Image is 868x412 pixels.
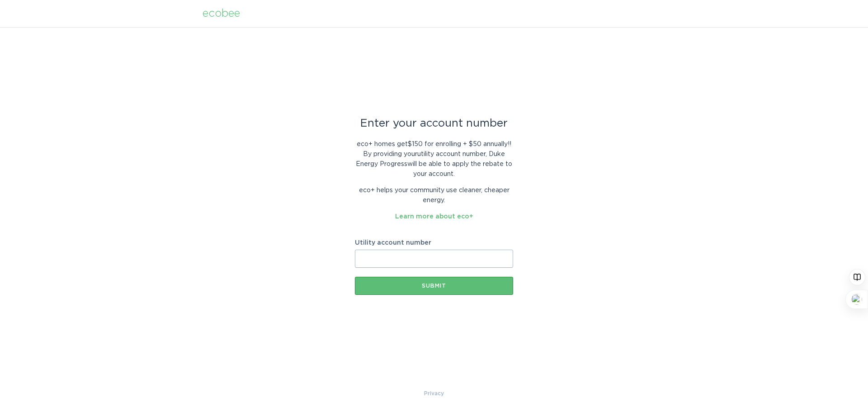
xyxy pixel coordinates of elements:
[424,388,444,398] a: Privacy Policy & Terms of Use
[355,118,513,128] div: Enter your account number
[355,240,513,246] label: Utility account number
[395,213,473,220] a: Learn more about eco+
[355,185,513,205] p: eco+ helps your community use cleaner, cheaper energy.
[203,9,240,19] div: ecobee
[359,283,509,289] div: Submit
[355,139,513,179] p: eco+ homes get $150 for enrolling + $50 annually! ! By providing your utility account number , Du...
[355,277,513,295] button: Submit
